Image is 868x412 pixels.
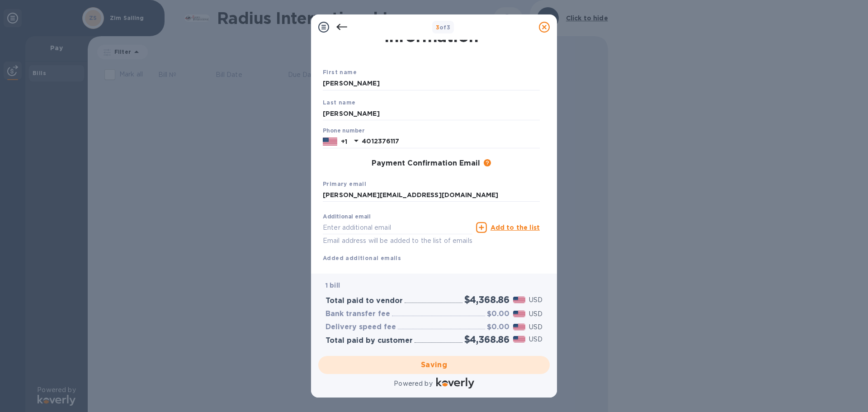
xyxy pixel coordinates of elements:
[323,128,364,134] label: Phone number
[341,137,347,146] p: +1
[487,310,509,318] h3: $0.00
[323,180,366,187] b: Primary email
[323,214,371,220] label: Additional email
[323,69,357,76] b: First name
[323,99,356,106] b: Last name
[325,282,340,289] b: 1 bill
[487,323,509,331] h3: $0.00
[323,255,401,261] b: Added additional emails
[513,297,525,303] img: USD
[529,335,542,344] p: USD
[323,107,540,120] input: Enter your last name
[464,334,509,345] h2: $4,368.86
[325,310,390,318] h3: Bank transfer fee
[362,135,540,148] input: Enter your phone number
[529,295,542,305] p: USD
[436,378,474,388] img: Logo
[513,324,525,330] img: USD
[323,137,337,147] img: US
[394,379,432,388] p: Powered by
[436,24,439,31] span: 3
[325,336,413,345] h3: Total paid by customer
[323,8,540,46] h1: Payment Contact Information
[529,322,542,332] p: USD
[323,236,472,246] p: Email address will be added to the list of emails
[325,297,403,305] h3: Total paid to vendor
[323,221,472,234] input: Enter additional email
[372,159,480,168] h3: Payment Confirmation Email
[513,311,525,317] img: USD
[491,224,540,231] u: Add to the list
[513,336,525,342] img: USD
[436,24,451,31] b: of 3
[529,309,542,319] p: USD
[323,77,540,90] input: Enter your first name
[323,189,540,202] input: Enter your primary name
[325,323,396,331] h3: Delivery speed fee
[464,294,509,305] h2: $4,368.86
